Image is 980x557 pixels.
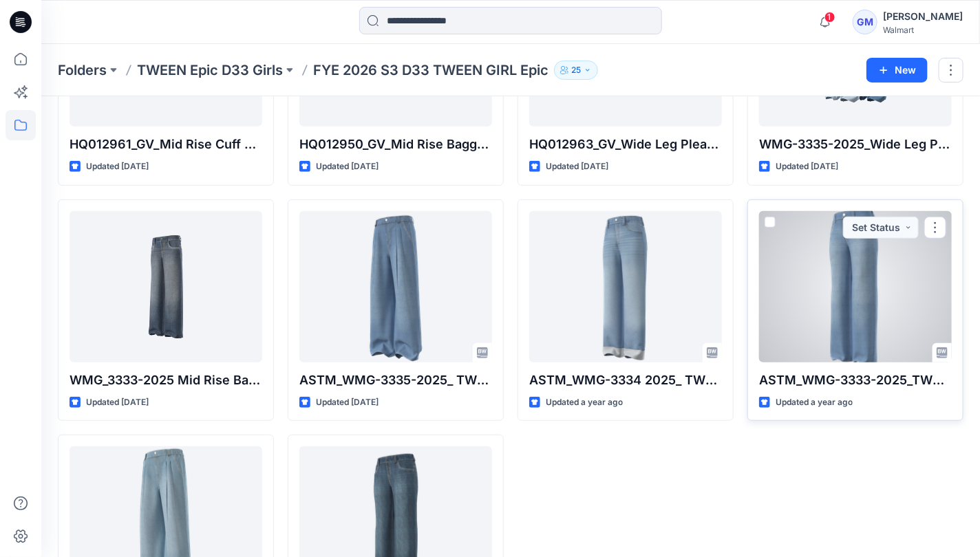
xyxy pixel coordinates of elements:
[776,160,838,174] p: Updated [DATE]
[313,61,548,80] p: FYE 2026 S3 D33 TWEEN GIRL Epic
[529,371,722,390] p: ASTM_WMG-3334 2025_ TWN MID RISE CUFFED HEM DENIM HQ012961
[58,61,107,80] a: Folders
[299,135,492,154] p: HQ012950_GV_Mid Rise Baggy Straight Pant
[866,58,928,83] button: New
[759,135,952,154] p: WMG-3335-2025_Wide Leg Pleated Denim_Opt_2_Partial Elastic WB HQ012963
[546,395,623,410] p: Updated a year ago
[853,10,877,34] div: GM
[70,371,262,390] p: WMG_3333-2025 Mid Rise Baggy Straight Pant_Opt_2_Without Rivet HQ012950
[529,211,722,362] a: ASTM_WMG-3334 2025_ TWN MID RISE CUFFED HEM DENIM HQ012961
[554,61,598,80] button: 25
[316,395,379,410] p: Updated [DATE]
[529,135,722,154] p: HQ012963_GV_Wide Leg Pleated Denim
[824,12,835,23] span: 1
[299,211,492,362] a: ASTM_WMG-3335-2025_ TWN WIDE LEG PLEATED DENIM -Opt1 Set In WB HQ012963
[86,160,149,174] p: Updated [DATE]
[759,211,952,362] a: ASTM_WMG-3333-2025_TWN MID RISE BAGGY STRAIGHT DENIM_Opt1_With Rivets HQ012950
[546,160,608,174] p: Updated [DATE]
[70,211,262,362] a: WMG_3333-2025 Mid Rise Baggy Straight Pant_Opt_2_Without Rivet HQ012950
[776,395,853,410] p: Updated a year ago
[70,135,262,154] p: HQ012961_GV_Mid Rise Cuff Hem Denim
[759,371,952,390] p: ASTM_WMG-3333-2025_TWN MID RISE BAGGY STRAIGHT DENIM_Opt1_With Rivets HQ012950
[316,160,379,174] p: Updated [DATE]
[86,395,149,410] p: Updated [DATE]
[299,371,492,390] p: ASTM_WMG-3335-2025_ TWN WIDE LEG PLEATED DENIM -Opt1 Set In WB HQ012963
[883,25,963,35] div: Walmart
[137,61,283,80] a: TWEEN Epic D33 Girls
[571,63,581,78] p: 25
[883,8,963,25] div: [PERSON_NAME]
